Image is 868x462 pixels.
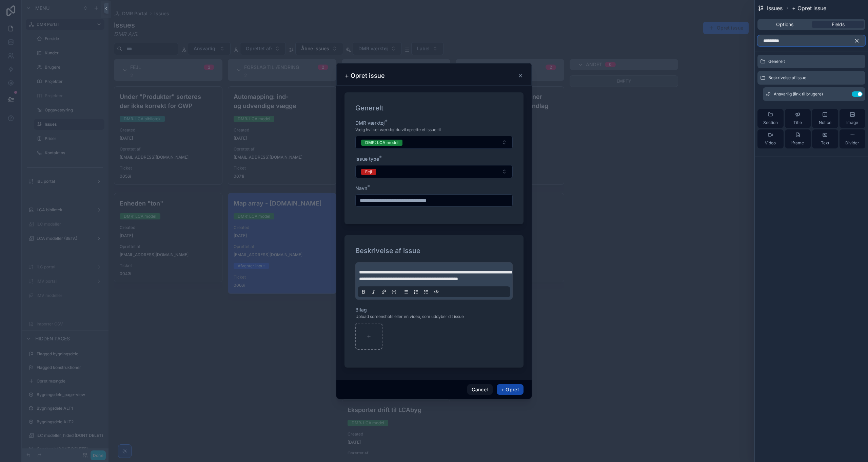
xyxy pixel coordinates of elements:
[355,314,464,319] span: Upload screenshots eller en video, som uddyber dit issue
[785,129,811,148] button: iframe
[355,127,441,132] span: Vælg hvilket værktøj du vil oprette et issue til
[793,120,802,125] span: Title
[821,140,829,146] span: Text
[846,120,858,125] span: Image
[355,120,385,126] span: DMR værktøj
[776,21,793,28] span: Options
[763,120,778,125] span: Section
[355,307,367,313] span: Bilag
[774,91,823,97] span: Ansvarlig (link til brugere)
[767,4,783,12] span: Issues
[819,120,831,125] span: Notice
[845,140,859,146] span: Divider
[768,59,785,64] span: Generelt
[791,140,804,146] span: iframe
[812,109,838,128] button: Notice
[355,246,420,255] h1: Beskrivelse af issue
[840,129,866,148] button: Divider
[355,103,383,113] h1: Generelt
[345,72,385,80] h3: + Opret issue
[765,140,776,146] span: Video
[785,109,811,128] button: Title
[812,129,838,148] button: Text
[768,75,806,81] span: Beskrivelse af issue
[355,136,513,149] button: Select Button
[365,140,398,146] div: DMR: LCA model
[757,109,784,128] button: Section
[792,4,826,12] span: + Opret issue
[355,185,367,191] span: Navn
[832,21,845,28] span: Fields
[840,109,866,128] button: Image
[365,169,372,175] div: Fejl
[497,384,524,395] button: + Opret
[467,384,492,395] button: Cancel
[355,156,379,162] span: Issue type
[355,165,513,178] button: Select Button
[757,129,784,148] button: Video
